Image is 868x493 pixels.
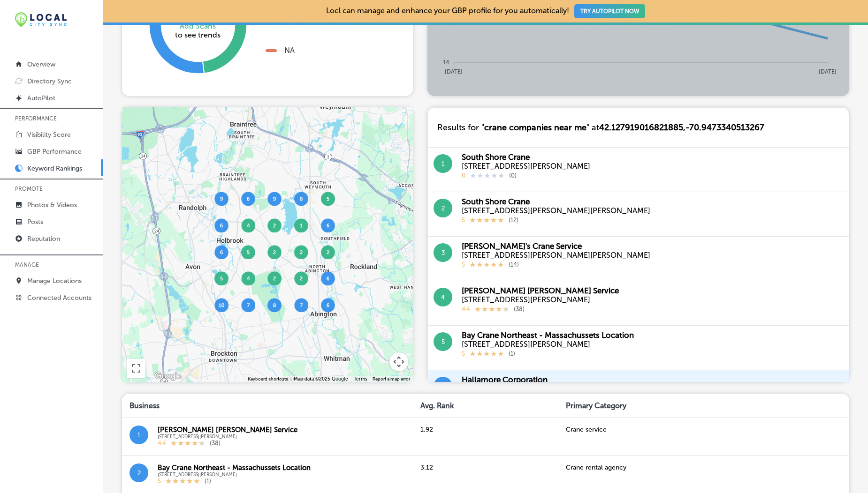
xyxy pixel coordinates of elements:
p: ( 1 ) [205,478,211,486]
p: 5 [462,350,465,359]
p: Directory Sync [27,77,72,85]
img: 12321ecb-abad-46dd-be7f-2600e8d3409flocal-city-sync-logo-rectangle.png [15,12,67,27]
div: [STREET_ADDRESS][PERSON_NAME] [462,340,634,349]
div: 5 Stars [470,260,504,269]
div: 5 Stars [470,349,504,359]
button: TRY AUTOPILOT NOW [574,4,645,18]
div: Crane service [558,418,849,456]
button: 4 [434,288,452,306]
div: South Shore Crane [462,152,590,162]
p: Overview [27,60,55,68]
p: Photos & Videos [27,201,77,209]
div: Add Scans [172,22,223,30]
div: 4.4 Stars [475,304,509,314]
span: crane companies near me [484,122,586,133]
div: [STREET_ADDRESS][PERSON_NAME] [158,434,297,440]
button: Map camera controls [389,352,408,371]
a: Report a map error [373,376,410,381]
div: Bay Crane Northeast - Massachussets Location [462,330,634,340]
p: ( 14 ) [509,261,519,269]
button: 2 [434,199,452,217]
p: Keyword Rankings [27,164,82,172]
div: 0 Stars [470,171,504,180]
p: GBP Performance [27,148,82,156]
button: Toggle fullscreen view [127,359,145,378]
button: 2 [129,463,148,482]
p: ( 12 ) [509,217,518,225]
p: ( 0 ) [509,172,517,180]
div: 1.92 [413,418,558,456]
div: [STREET_ADDRESS][PERSON_NAME] [462,295,619,304]
p: Reputation [27,235,60,243]
div: Bay Crane Northeast - Massachussets Location [158,463,311,472]
span: 42.127919016821885 , -70.9473340513267 [599,122,764,133]
div: [STREET_ADDRESS][PERSON_NAME][PERSON_NAME] [462,206,650,215]
p: 4.4 [462,306,470,314]
div: Primary Category [558,394,849,418]
div: Results for " " at [428,108,774,147]
div: 5 Stars [470,215,504,225]
p: Connected Accounts [27,294,91,302]
p: 0 [462,172,465,180]
div: [PERSON_NAME]'s Crane Service [462,241,650,251]
div: [STREET_ADDRESS][PERSON_NAME] [462,162,590,171]
div: South Shore Crane [462,197,650,206]
button: Keyboard shortcuts [248,376,288,382]
p: Visibility Score [27,131,71,139]
div: 5 Stars [166,478,200,486]
p: Posts [27,218,43,226]
div: NA [284,46,295,55]
p: AutoPilot [27,94,55,102]
button: 5 [434,332,452,351]
span: Map data ©2025 Google [294,376,348,382]
div: [PERSON_NAME] [PERSON_NAME] Service [462,286,619,295]
p: 5 [462,261,465,269]
div: [PERSON_NAME] [PERSON_NAME] Service [158,426,297,434]
img: Google [152,370,183,382]
div: to see trends [172,22,223,39]
p: ( 1 ) [509,350,515,359]
p: ( 38 ) [514,306,525,314]
div: 4.4 Stars [171,440,205,448]
p: 5 [158,478,161,486]
button: 1 [129,426,148,444]
p: 5 [462,217,465,225]
div: [STREET_ADDRESS][PERSON_NAME][PERSON_NAME] [462,251,650,260]
div: Business [122,394,413,418]
div: Hallamore Corporation [462,375,548,384]
a: Open this area in Google Maps (opens a new window) [152,370,183,382]
button: 3 [434,243,452,262]
div: [STREET_ADDRESS][PERSON_NAME] [158,472,311,478]
button: 1 [434,154,452,173]
a: Terms (opens in new tab) [354,376,367,382]
div: Avg. Rank [413,394,558,418]
p: 4.4 [158,440,166,448]
p: ( 38 ) [210,440,221,448]
button: 6 [434,377,452,396]
p: Manage Locations [27,277,82,285]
